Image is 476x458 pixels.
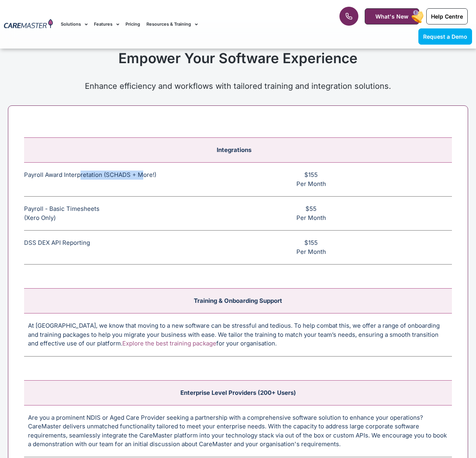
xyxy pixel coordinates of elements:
[4,80,472,92] p: Enhance efficiency and workflows with tailored training and integration solutions.
[24,405,452,457] td: Are you a prominent NDIS or Aged Care Provider seeking a partnership with a comprehensive softwar...
[418,28,472,45] a: Request a Demo
[423,33,467,40] span: Request a Demo
[375,13,409,20] span: What's New
[431,13,463,20] span: Help Centre
[217,146,251,154] span: Integrations
[94,11,119,38] a: Features
[24,289,452,313] td: Training & Onboarding Support
[178,197,452,231] td: $55 Per Month
[146,11,198,38] a: Resources & Training
[122,340,216,347] a: Explore the best training package
[24,380,452,405] td: Enterprise Level Providers (200+ Users)
[61,11,304,38] nav: Menu
[61,11,88,38] a: Solutions
[24,231,178,265] td: DSS DEX API Reporting
[24,313,452,357] td: At [GEOGRAPHIC_DATA], we know that moving to a new software can be stressful and tedious. To help...
[178,231,452,265] td: $155 Per Month
[4,50,472,66] h2: Empower Your Software Experience
[426,8,468,24] a: Help Centre
[24,163,178,197] td: Payroll Award Interpretation (SCHADS + More!)
[4,19,53,30] img: CareMaster Logo
[126,11,140,38] a: Pricing
[365,8,419,24] a: What's New
[24,197,178,231] td: Payroll - Basic Timesheets (Xero Only)
[178,163,452,197] td: $155 Per Month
